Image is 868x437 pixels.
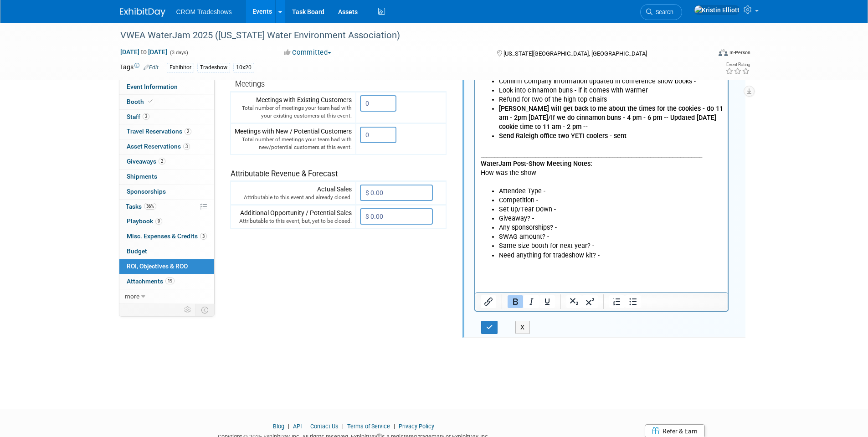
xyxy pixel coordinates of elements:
[235,185,352,201] div: Actual Sales
[144,64,159,71] a: Edit
[235,127,352,151] div: Meetings with New / Potential Customers
[119,229,214,244] a: Misc. Expenses & Credits3
[155,218,162,225] span: 9
[195,304,214,316] td: Toggle Event Tabs
[148,99,153,104] i: Booth reservation complete
[183,143,190,150] span: 3
[169,50,188,56] span: (3 days)
[120,8,165,17] img: ExhibitDay
[281,48,335,57] button: Committed
[235,194,352,201] div: Attributable to this event and already closed.
[119,139,214,154] a: Asset Reservations3
[127,113,149,120] span: Staff
[347,423,390,430] a: Terms of Service
[197,63,230,72] div: Tradeshow
[235,208,352,225] div: Additional Opportunity / Potential Sales
[235,136,352,151] div: Total number of meetings your team had with new/potential customers at this event.
[233,63,254,72] div: 10x20
[127,158,165,165] span: Giveaways
[481,295,496,308] button: Insert/edit link
[609,295,625,308] button: Numbered list
[566,295,582,308] button: Subscript
[119,124,214,139] a: Travel Reservations2
[310,423,339,430] a: Contact Us
[120,62,159,73] td: Tags
[119,289,214,304] a: more
[165,278,175,284] span: 19
[293,423,302,430] a: API
[180,304,196,316] td: Personalize Event Tab Strip
[235,95,352,120] div: Meetings with Existing Customers
[582,295,598,308] button: Superscript
[119,80,214,94] a: Event Information
[657,47,751,61] div: Event Format
[508,295,523,308] button: Bold
[127,262,188,270] span: ROI, Objectives & ROO
[119,95,214,109] a: Booth
[200,233,207,240] span: 3
[235,104,352,120] div: Total number of meetings your team had with your existing customers at this event.
[127,83,178,90] span: Event Information
[127,188,166,195] span: Sponsorships
[503,50,647,57] span: [US_STATE][GEOGRAPHIC_DATA], [GEOGRAPHIC_DATA]
[391,423,397,430] span: |
[515,321,530,334] button: X
[119,200,214,214] a: Tasks36%
[303,423,309,430] span: |
[399,423,434,430] a: Privacy Policy
[235,217,352,225] div: Attributable to this event, but, yet to be closed.
[127,143,190,150] span: Asset Reservations
[273,423,284,430] a: Blog
[159,158,165,165] span: 2
[524,295,539,308] button: Italic
[126,203,156,210] span: Tasks
[119,274,214,289] a: Attachments19
[176,8,232,15] span: CROM Tradeshows
[640,4,682,20] a: Search
[340,423,346,430] span: |
[625,295,641,308] button: Bullet list
[539,295,555,308] button: Underline
[167,63,194,72] div: Exhibitor
[117,27,697,44] div: VWEA WaterJam 2025 ([US_STATE] Water Environment Association)
[694,5,740,15] img: Kristin Elliott
[119,154,214,169] a: Giveaways2
[127,217,162,225] span: Playbook
[119,185,214,199] a: Sponsorships
[127,173,157,180] span: Shipments
[127,232,207,240] span: Misc. Expenses & Credits
[127,278,175,285] span: Attachments
[119,110,214,124] a: Staff3
[729,49,750,56] div: In-Person
[127,247,147,255] span: Budget
[127,98,154,105] span: Booth
[119,259,214,274] a: ROI, Objectives & ROO
[120,48,168,56] span: [DATE] [DATE]
[725,62,750,67] div: Event Rating
[127,128,191,135] span: Travel Reservations
[143,113,149,120] span: 3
